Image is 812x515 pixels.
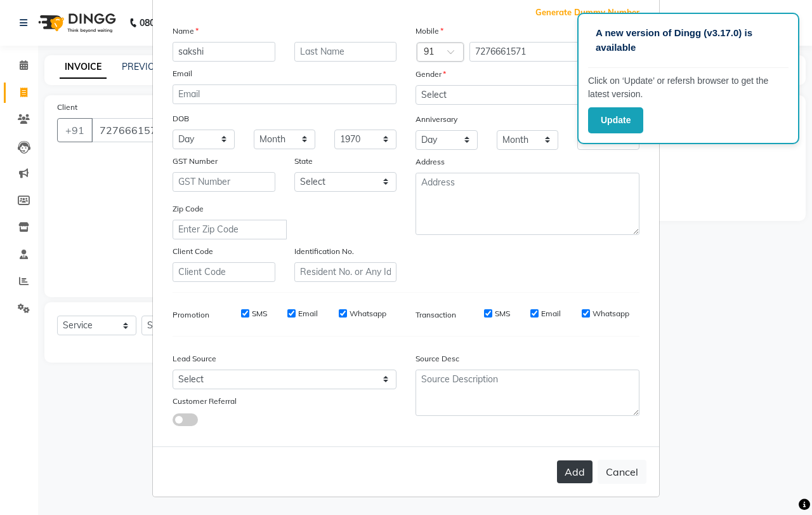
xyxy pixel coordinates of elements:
[294,42,397,62] input: Last Name
[173,172,275,192] input: GST Number
[535,6,639,19] span: Generate Dummy Number
[588,74,789,101] p: Click on ‘Update’ or refersh browser to get the latest version.
[173,113,189,124] label: DOB
[588,107,643,133] button: Update
[173,353,216,365] label: Lead Source
[294,262,397,282] input: Resident No. or Any Id
[469,42,579,62] input: Mobile
[173,220,287,239] input: Enter Zip Code
[557,460,593,483] button: Add
[173,396,237,407] label: Customer Referral
[596,26,781,55] p: A new version of Dingg (v3.17.0) is available
[350,308,386,319] label: Whatsapp
[294,156,313,167] label: State
[298,308,318,319] label: Email
[173,156,218,167] label: GST Number
[416,114,457,125] label: Anniversary
[173,68,192,79] label: Email
[593,308,629,319] label: Whatsapp
[252,308,267,319] label: SMS
[541,308,561,319] label: Email
[495,308,510,319] label: SMS
[598,460,646,484] button: Cancel
[173,42,275,62] input: First Name
[416,309,456,321] label: Transaction
[173,203,204,215] label: Zip Code
[416,353,459,365] label: Source Desc
[173,262,275,282] input: Client Code
[173,246,213,257] label: Client Code
[173,84,396,104] input: Email
[173,25,199,37] label: Name
[173,309,209,321] label: Promotion
[416,25,443,37] label: Mobile
[416,156,445,168] label: Address
[416,69,446,80] label: Gender
[294,246,354,257] label: Identification No.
